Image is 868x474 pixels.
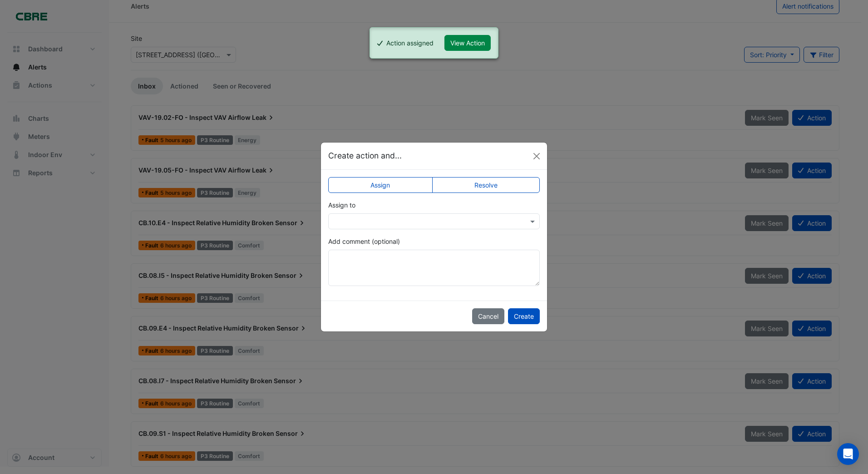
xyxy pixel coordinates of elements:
div: Action assigned [386,38,434,48]
div: Open Intercom Messenger [837,443,859,465]
h5: Create action and... [328,150,402,162]
button: View Action [444,35,491,51]
label: Assign [328,177,433,193]
label: Assign to [328,200,355,210]
label: Add comment (optional) [328,237,400,246]
label: Resolve [432,177,540,193]
button: Cancel [472,308,504,324]
button: Close [530,149,543,163]
button: Create [508,308,540,324]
